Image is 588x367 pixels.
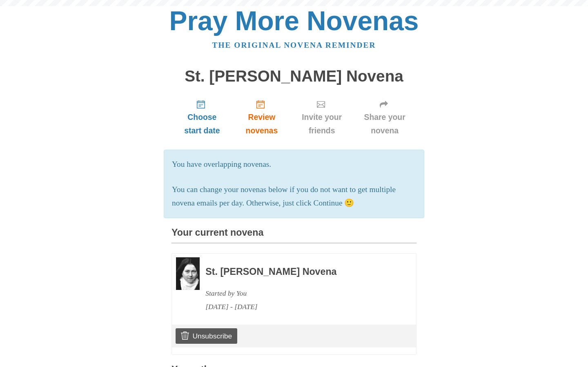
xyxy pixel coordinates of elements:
[361,111,408,137] span: Share your novena
[233,93,291,141] a: Review novenas
[169,6,419,36] a: Pray More Novenas
[176,257,200,290] img: Novena image
[172,183,416,210] p: You can change your novenas below if you do not want to get multiple novena emails per day. Other...
[291,93,353,141] a: Invite your friends
[205,287,394,300] div: Started by You
[205,300,394,314] div: [DATE] - [DATE]
[241,111,283,137] span: Review novenas
[180,111,225,137] span: Choose start date
[171,93,233,141] a: Choose start date
[212,41,376,49] a: The original novena reminder
[299,111,345,137] span: Invite your friends
[171,228,416,243] h3: Your current novena
[205,267,394,277] h3: St. [PERSON_NAME] Novena
[176,328,237,344] a: Unsubscribe
[353,93,416,141] a: Share your novena
[171,68,416,85] h1: St. [PERSON_NAME] Novena
[172,158,416,171] p: You have overlapping novenas.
